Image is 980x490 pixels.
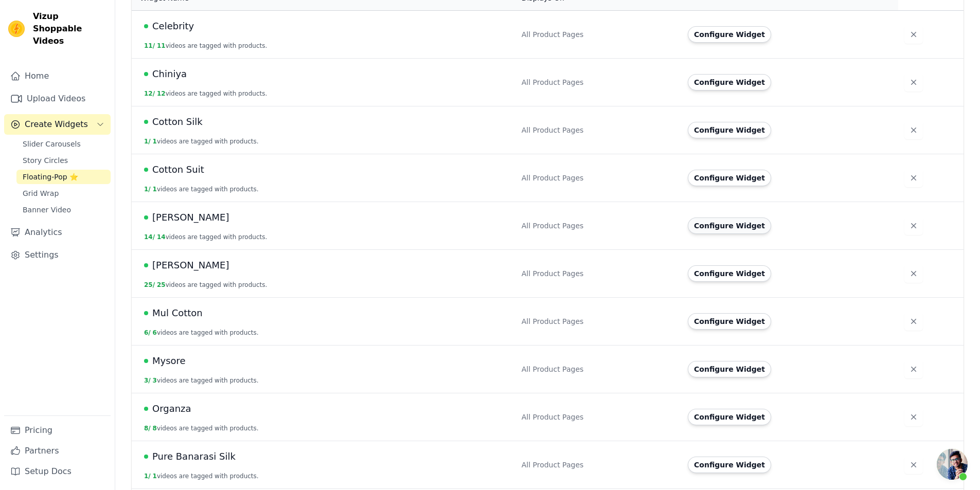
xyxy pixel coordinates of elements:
button: Delete widget [904,264,923,283]
span: Grid Wrap [23,188,59,198]
span: Pure Banarasi Silk [152,449,236,464]
span: Live Published [144,455,148,459]
span: 25 / [144,281,155,288]
button: Configure Widget [688,313,771,330]
button: Delete widget [904,312,923,331]
button: 25/ 25videos are tagged with products. [144,281,267,289]
button: Delete widget [904,408,923,426]
div: All Product Pages [522,29,675,40]
button: Delete widget [904,25,923,44]
div: All Product Pages [522,221,675,231]
button: Delete widget [904,121,923,139]
span: 12 [157,90,166,97]
span: 1 / [144,186,151,193]
button: Delete widget [904,456,923,474]
button: Configure Widget [688,265,771,282]
div: Open chat [937,449,968,480]
a: Upload Videos [4,88,111,109]
span: Live Published [144,215,148,220]
span: 1 / [144,138,151,145]
a: Floating-Pop ⭐ [16,170,111,184]
span: Live Published [144,72,148,76]
a: Partners [4,441,111,461]
button: Configure Widget [688,170,771,186]
span: Mysore [152,354,186,368]
span: Create Widgets [25,118,88,131]
a: Settings [4,245,111,265]
span: 8 [153,425,157,432]
button: Configure Widget [688,361,771,377]
button: Delete widget [904,73,923,92]
button: 1/ 1videos are tagged with products. [144,472,259,480]
button: Configure Widget [688,217,771,234]
a: Pricing [4,420,111,441]
span: Floating-Pop ⭐ [23,172,78,182]
button: 12/ 12videos are tagged with products. [144,89,267,98]
span: 14 [157,233,166,241]
button: 14/ 14videos are tagged with products. [144,233,267,241]
button: Delete widget [904,360,923,378]
div: All Product Pages [522,268,675,279]
button: Create Widgets [4,114,111,135]
span: Live Published [144,24,148,28]
button: 1/ 1videos are tagged with products. [144,137,259,146]
div: All Product Pages [522,412,675,422]
button: 1/ 1videos are tagged with products. [144,185,259,193]
span: Chiniya [152,67,187,81]
span: 8 / [144,425,151,432]
button: Configure Widget [688,26,771,43]
span: 6 [153,329,157,336]
button: Configure Widget [688,409,771,425]
img: Vizup [8,21,25,37]
span: Cotton Silk [152,115,203,129]
span: 25 [157,281,166,288]
span: 3 / [144,377,151,384]
span: 14 / [144,233,155,241]
a: Setup Docs [4,461,111,482]
span: Organza [152,402,191,416]
button: Configure Widget [688,122,771,138]
button: Delete widget [904,216,923,235]
span: 11 [157,42,166,49]
div: All Product Pages [522,125,675,135]
button: 3/ 3videos are tagged with products. [144,376,259,385]
span: 1 [153,138,157,145]
button: 11/ 11videos are tagged with products. [144,42,267,50]
span: 1 / [144,473,151,480]
button: Configure Widget [688,74,771,90]
a: Banner Video [16,203,111,217]
span: Slider Carousels [23,139,81,149]
a: Story Circles [16,153,111,168]
span: Live Published [144,168,148,172]
span: Cotton Suit [152,162,204,177]
span: Celebrity [152,19,194,33]
span: Vizup Shoppable Videos [33,10,106,47]
span: 3 [153,377,157,384]
span: Mul Cotton [152,306,203,320]
button: 6/ 6videos are tagged with products. [144,329,259,337]
a: Grid Wrap [16,186,111,201]
div: All Product Pages [522,460,675,470]
button: Delete widget [904,169,923,187]
div: All Product Pages [522,316,675,326]
div: All Product Pages [522,77,675,87]
button: 8/ 8videos are tagged with products. [144,424,259,432]
span: Live Published [144,311,148,315]
span: Live Published [144,359,148,363]
a: Home [4,66,111,86]
button: Configure Widget [688,457,771,473]
span: 11 / [144,42,155,49]
span: 1 [153,186,157,193]
span: 12 / [144,90,155,97]
span: [PERSON_NAME] [152,210,229,225]
span: Live Published [144,407,148,411]
span: 1 [153,473,157,480]
span: Live Published [144,263,148,267]
span: Live Published [144,120,148,124]
a: Analytics [4,222,111,243]
span: [PERSON_NAME] [152,258,229,273]
a: Slider Carousels [16,137,111,151]
span: Story Circles [23,155,68,166]
div: All Product Pages [522,364,675,374]
span: 6 / [144,329,151,336]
